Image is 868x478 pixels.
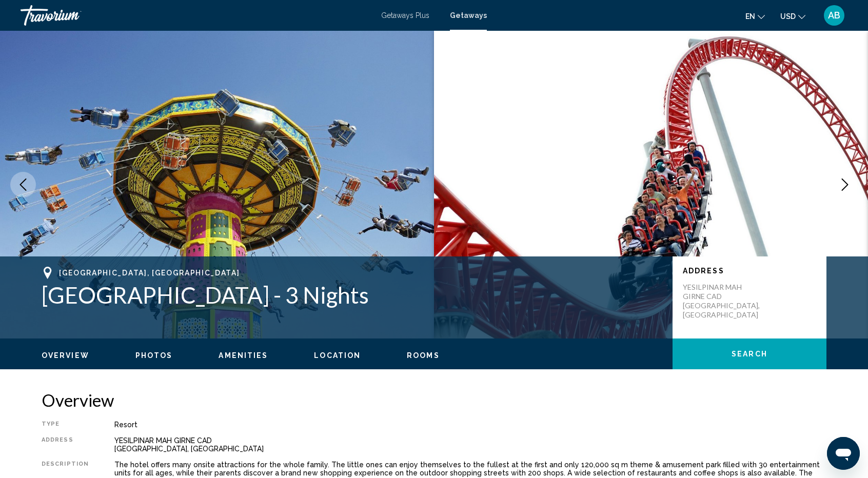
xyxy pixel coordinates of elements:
[683,267,816,275] p: Address
[673,338,826,369] button: Search
[114,436,826,453] div: YESILPINAR MAH GIRNE CAD [GEOGRAPHIC_DATA], [GEOGRAPHIC_DATA]
[42,390,826,410] h2: Overview
[219,351,268,360] button: Amenities
[314,351,361,360] span: Location
[780,9,805,24] button: Change currency
[314,351,361,360] button: Location
[42,421,89,429] div: Type
[381,11,429,19] a: Getaways Plus
[821,5,847,26] button: User Menu
[780,12,796,21] span: USD
[21,5,371,26] a: Travorium
[745,9,765,24] button: Change language
[42,436,89,453] div: Address
[135,351,173,360] button: Photos
[732,350,767,358] span: Search
[135,351,173,360] span: Photos
[683,283,765,320] p: YESILPINAR MAH GIRNE CAD [GEOGRAPHIC_DATA], [GEOGRAPHIC_DATA]
[42,282,662,308] h1: [GEOGRAPHIC_DATA] - 3 Nights
[114,421,826,429] div: Resort
[745,12,755,21] span: en
[828,10,840,21] span: AB
[42,351,89,360] button: Overview
[832,172,858,197] button: Next image
[827,437,860,470] iframe: Button to launch messaging window
[219,351,268,360] span: Amenities
[42,351,89,360] span: Overview
[450,11,487,19] a: Getaways
[407,351,440,360] button: Rooms
[10,172,36,197] button: Previous image
[407,351,440,360] span: Rooms
[59,269,240,277] span: [GEOGRAPHIC_DATA], [GEOGRAPHIC_DATA]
